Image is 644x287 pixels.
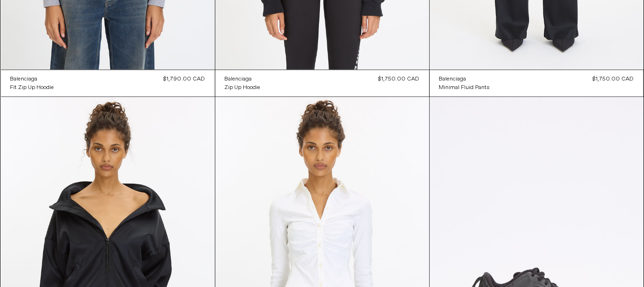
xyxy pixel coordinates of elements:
div: Fit Zip Up Hoodie [10,84,54,92]
div: Balenciaga [439,75,467,83]
a: Minimal Fluid Pants [439,83,490,92]
div: Balenciaga [225,75,252,83]
div: $1,790.00 CAD [164,75,205,83]
a: Balenciaga [10,75,54,83]
a: Fit Zip Up Hoodie [10,83,54,92]
div: $1,750.00 CAD [379,75,420,83]
a: Balenciaga [225,75,261,83]
a: Balenciaga [439,75,490,83]
div: Zip Up Hoodie [225,84,261,92]
div: Minimal Fluid Pants [439,84,490,92]
a: Zip Up Hoodie [225,83,261,92]
div: $1,750.00 CAD [593,75,634,83]
div: Balenciaga [10,75,38,83]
